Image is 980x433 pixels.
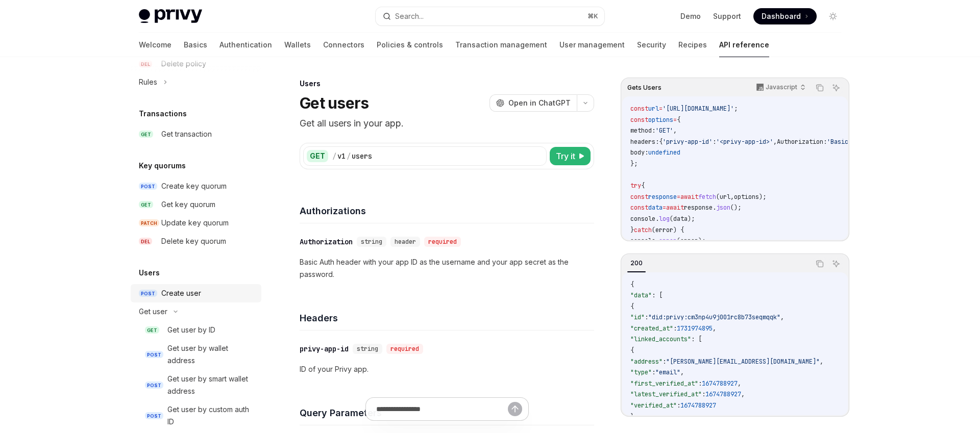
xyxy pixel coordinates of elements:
span: ⌘ K [587,12,598,20]
img: light logo [139,9,202,23]
div: Rules [139,76,157,88]
span: body: [630,148,648,157]
div: required [386,344,423,354]
span: string [357,345,378,353]
span: "created_at" [630,324,673,333]
span: , [780,313,784,321]
span: , [741,390,745,398]
a: API reference [719,33,769,57]
span: : [713,138,716,146]
h1: Get users [300,94,369,112]
span: await [680,193,698,201]
span: ( [677,237,680,245]
span: "did:privy:cm3np4u9j001rc8b73seqmqqk" [648,313,780,321]
p: Get all users in your app. [300,116,594,131]
span: const [630,105,648,113]
div: users [352,151,372,161]
span: : [ [691,335,702,343]
span: POST [145,351,163,359]
span: "data" [630,291,652,299]
div: Update key quorum [161,217,229,229]
h4: Authorizations [300,204,594,218]
span: 1731974895 [677,324,713,333]
span: Open in ChatGPT [508,98,571,108]
span: "linked_accounts" [630,335,691,343]
span: POST [145,381,163,389]
span: . [655,215,659,223]
span: log [659,215,670,223]
span: response [648,193,677,201]
span: ( [716,193,720,201]
h5: Key quorums [139,160,186,172]
span: options [734,193,759,201]
span: { [630,302,634,311]
span: : [663,358,666,366]
div: required [424,237,461,247]
div: v1 [337,151,346,161]
span: 1674788927 [705,390,741,398]
span: try [630,182,641,190]
span: { [630,281,634,289]
a: Basics [184,33,207,57]
span: POST [139,183,157,190]
div: Get transaction [161,128,212,140]
div: Create user [161,287,201,299]
span: : [ [652,291,663,299]
span: header [395,238,416,246]
span: 1674788927 [702,379,738,388]
button: Copy the contents from the code block [813,257,826,270]
span: = [673,116,677,124]
span: , [673,126,677,135]
span: (); [730,203,741,212]
span: Gets Users [627,84,661,92]
p: Basic Auth header with your app ID as the username and your app secret as the password. [300,256,594,281]
span: options [648,116,673,124]
span: , [680,368,684,376]
span: }; [630,160,638,168]
div: Get user by wallet address [167,342,255,367]
div: / [332,151,336,161]
span: . [655,237,659,245]
span: { [641,182,645,190]
div: privy-app-id [300,344,349,354]
span: "first_verified_at" [630,379,698,388]
span: await [666,203,684,212]
span: "id" [630,313,645,321]
span: : [652,368,655,376]
span: undefined [648,148,680,157]
div: / [347,151,351,161]
span: console [630,237,655,245]
a: Dashboard [753,8,817,24]
button: Copy the contents from the code block [813,81,826,94]
div: Get user [139,305,167,318]
span: GET [139,131,153,138]
span: GET [139,201,153,209]
h5: Transactions [139,108,187,120]
span: Dashboard [762,11,801,21]
span: ( [670,215,673,223]
button: Open in ChatGPT [489,94,577,112]
span: method: [630,126,655,135]
a: Authentication [219,33,272,57]
span: "email" [655,368,680,376]
span: const [630,116,648,124]
span: : [645,313,648,321]
div: Get key quorum [161,198,215,211]
span: "[PERSON_NAME][EMAIL_ADDRESS][DOMAIN_NAME]" [666,358,820,366]
a: POSTGet user by smart wallet address [131,370,261,400]
button: Try it [550,147,591,165]
a: POSTGet user by wallet address [131,339,261,370]
span: = [677,193,680,201]
span: 'privy-app-id' [663,138,713,146]
div: Authorization [300,237,353,247]
span: ); [698,237,705,245]
span: response [684,203,713,212]
span: const [630,203,648,212]
span: '[URL][DOMAIN_NAME]' [663,105,734,113]
span: : [673,324,677,333]
span: { [659,138,663,146]
span: url [648,105,659,113]
h5: Users [139,267,160,279]
span: const [630,193,648,201]
span: json [716,203,730,212]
